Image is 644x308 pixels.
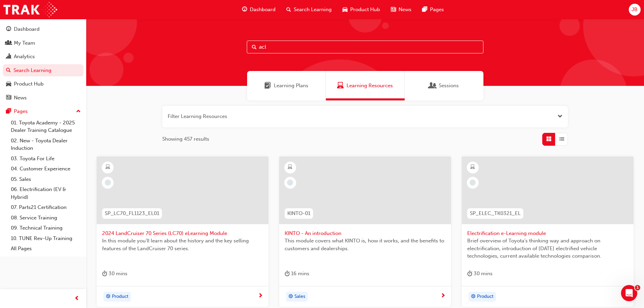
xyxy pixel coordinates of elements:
[629,4,641,16] button: JB
[287,210,310,217] span: KINTO-01
[6,109,11,115] span: pages-icon
[14,25,40,33] div: Dashboard
[285,237,446,252] span: This module covers what KINTO is, how it works, and the benefits to customers and dealerships.
[430,6,444,14] span: Pages
[14,80,44,88] div: Product Hub
[3,50,84,63] a: Analytics
[8,136,84,153] a: 02. New - Toyota Dealer Induction
[6,81,11,87] span: car-icon
[326,71,405,100] a: Learning ResourcesLearning Resources
[294,6,332,14] span: Search Learning
[470,180,476,186] span: learningRecordVerb_NONE-icon
[8,202,84,213] a: 07. Parts21 Certification
[247,71,326,100] a: Learning PlansLearning Plans
[285,269,290,278] span: duration-icon
[237,3,281,17] a: guage-iconDashboard
[422,5,427,14] span: pages-icon
[105,180,111,186] span: learningRecordVerb_NONE-icon
[106,292,111,301] span: target-icon
[385,3,417,17] a: news-iconNews
[287,180,293,186] span: learningRecordVerb_NONE-icon
[470,163,475,172] span: learningResourceType_ELEARNING-icon
[8,164,84,174] a: 04. Customer Experience
[477,293,494,301] span: Product
[3,22,84,105] button: DashboardMy TeamAnalyticsSearch LearningProduct HubNews
[462,157,634,307] a: SP_ELEC_TK0321_ELElectrification e-Learning moduleBrief overview of Toyota’s thinking way and app...
[6,40,11,46] span: people-icon
[8,213,84,223] a: 08. Service Training
[3,2,57,17] img: Trak
[74,294,79,303] span: prev-icon
[3,23,84,35] a: Dashboard
[102,269,107,278] span: duration-icon
[14,108,28,115] div: Pages
[14,53,35,61] div: Analytics
[546,135,551,143] span: Grid
[279,157,451,307] a: KINTO-01KINTO - An introductionThis module covers what KINTO is, how it works, and the benefits t...
[440,293,446,299] span: next-icon
[264,82,271,90] span: Learning Plans
[6,26,11,32] span: guage-icon
[559,135,564,143] span: List
[8,243,84,254] a: All Pages
[417,3,449,17] a: pages-iconPages
[285,230,446,237] span: KINTO - An introduction
[14,94,27,102] div: News
[467,237,628,260] span: Brief overview of Toyota’s thinking way and approach on electrification, introduction of [DATE] e...
[8,174,84,185] a: 05. Sales
[162,135,209,143] span: Showing 457 results
[8,223,84,233] a: 09. Technical Training
[288,163,292,172] span: learningResourceType_ELEARNING-icon
[247,41,483,53] input: Search...
[439,82,459,90] span: Sessions
[8,118,84,136] a: 01. Toyota Academy - 2025 Dealer Training Catalogue
[557,113,563,120] button: Open the filter
[3,105,84,118] button: Pages
[288,292,293,301] span: target-icon
[14,39,35,47] div: My Team
[467,269,493,278] div: 30 mins
[405,71,483,100] a: SessionsSessions
[294,293,305,301] span: Sales
[635,285,640,290] span: 1
[112,293,128,301] span: Product
[399,6,411,14] span: News
[105,163,110,172] span: learningResourceType_ELEARNING-icon
[6,95,11,101] span: news-icon
[6,68,11,74] span: search-icon
[337,82,344,90] span: Learning Resources
[76,107,81,116] span: up-icon
[347,82,393,90] span: Learning Resources
[250,6,276,14] span: Dashboard
[8,184,84,202] a: 06. Electrification (EV & Hybrid)
[3,92,84,104] a: News
[3,37,84,49] a: My Team
[342,5,348,14] span: car-icon
[97,157,268,307] a: SP_LC70_FL1123_EL012024 LandCruiser 70 Series (LC70) eLearning ModuleIn this module you'll learn ...
[621,285,637,301] iframe: Intercom live chat
[286,5,291,14] span: search-icon
[252,43,257,51] span: Search
[391,5,396,14] span: news-icon
[105,210,159,217] span: SP_LC70_FL1123_EL01
[337,3,385,17] a: car-iconProduct Hub
[6,54,11,60] span: chart-icon
[102,230,263,237] span: 2024 LandCruiser 70 Series (LC70) eLearning Module
[102,237,263,252] span: In this module you'll learn about the history and the key selling features of the LandCruiser 70 ...
[258,293,263,299] span: next-icon
[467,230,628,237] span: Electrification e-Learning module
[8,153,84,164] a: 03. Toyota For Life
[102,269,127,278] div: 30 mins
[467,269,472,278] span: duration-icon
[470,210,521,217] span: SP_ELEC_TK0321_EL
[242,5,247,14] span: guage-icon
[281,3,337,17] a: search-iconSearch Learning
[471,292,476,301] span: target-icon
[3,78,84,90] a: Product Hub
[285,269,309,278] div: 16 mins
[8,233,84,244] a: 10. TUNE Rev-Up Training
[631,6,638,14] span: JB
